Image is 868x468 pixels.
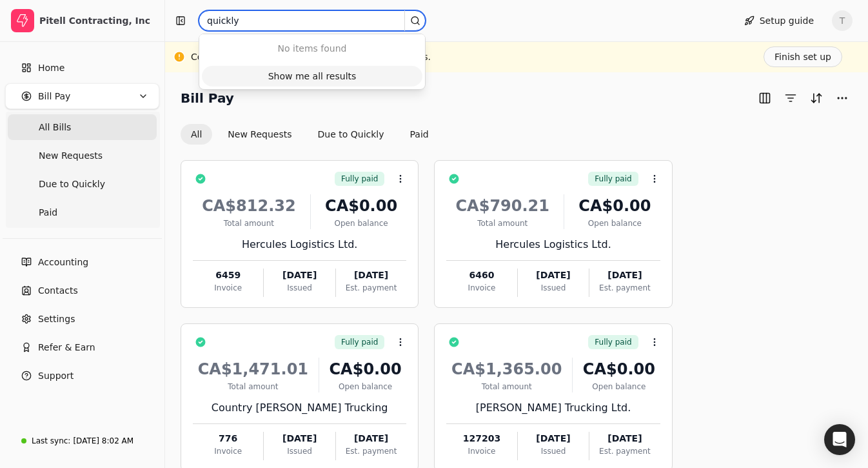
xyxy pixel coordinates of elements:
button: Sort [806,88,827,108]
div: CA$1,365.00 [446,358,567,381]
a: All Bills [8,114,157,140]
div: CA$0.00 [578,358,660,381]
div: Open balance [316,218,406,229]
div: Est. payment [589,445,660,457]
button: Bill Pay [5,83,159,109]
div: Complete your set up to begin processing payments. [191,50,431,64]
div: CA$1,471.01 [193,358,313,381]
a: Home [5,55,159,81]
div: CA$0.00 [316,194,406,218]
div: Total amount [193,381,313,392]
a: Contacts [5,278,159,303]
div: Total amount [193,218,305,229]
div: Issued [264,282,335,294]
button: All [181,124,212,145]
a: Settings [5,306,159,332]
div: Est. payment [336,282,406,294]
span: Paid [39,206,57,219]
div: 6459 [193,269,263,282]
div: Country [PERSON_NAME] Trucking [193,400,406,416]
div: Pitell Contracting, Inc [39,14,153,27]
div: Issued [264,445,335,457]
span: Refer & Earn [38,341,95,354]
div: [DATE] [264,269,335,282]
div: 776 [193,432,263,445]
div: Invoice filter options [181,124,439,145]
div: Open Intercom Messenger [824,424,855,455]
div: [PERSON_NAME] Trucking Ltd. [446,400,660,416]
div: 6460 [446,269,517,282]
div: Hercules Logistics Ltd. [193,237,406,252]
span: Settings [38,312,75,326]
input: Search [199,10,426,31]
button: Show me all results [202,66,422,86]
div: [DATE] [518,432,589,445]
div: Invoice [193,445,263,457]
div: [DATE] [336,269,406,282]
div: [DATE] [518,269,589,282]
span: New Requests [39,149,103,163]
div: Issued [518,445,589,457]
span: Bill Pay [38,90,70,103]
div: Est. payment [589,282,660,294]
span: Accounting [38,256,88,269]
span: Due to Quickly [39,178,105,191]
span: All Bills [39,121,71,134]
button: Due to Quickly [308,124,395,145]
span: Home [38,61,64,75]
a: Paid [8,199,157,225]
div: Open balance [324,381,407,392]
span: Fully paid [595,173,631,185]
span: Support [38,369,74,383]
div: [DATE] [336,432,406,445]
div: [DATE] [264,432,335,445]
div: CA$0.00 [569,194,660,218]
div: Total amount [446,381,567,392]
div: CA$0.00 [324,358,407,381]
div: CA$790.21 [446,194,558,218]
div: Invoice [446,282,517,294]
div: Show me all results [268,70,357,83]
button: More [832,88,853,108]
a: Due to Quickly [8,171,157,197]
div: Hercules Logistics Ltd. [446,237,660,252]
button: New Requests [217,124,302,145]
button: Setup guide [734,10,824,31]
div: Suggestions [199,34,425,63]
div: Invoice [446,445,517,457]
a: Accounting [5,249,159,275]
div: [DATE] 8:02 AM [73,435,133,447]
div: [DATE] [589,432,660,445]
button: Finish set up [764,46,842,67]
div: Est. payment [336,445,406,457]
span: Fully paid [341,336,378,348]
div: CA$812.32 [193,194,305,218]
button: Paid [400,124,439,145]
div: Open balance [569,218,660,229]
button: Support [5,363,159,389]
span: Fully paid [341,173,378,185]
div: Invoice [193,282,263,294]
div: No items found [199,34,425,63]
a: Last sync:[DATE] 8:02 AM [5,429,159,453]
div: Issued [518,282,589,294]
a: New Requests [8,143,157,168]
button: Refer & Earn [5,334,159,360]
div: 127203 [446,432,517,445]
span: Contacts [38,284,78,298]
div: Open balance [578,381,660,392]
div: Last sync: [32,435,70,447]
h2: Bill Pay [181,88,234,108]
div: [DATE] [589,269,660,282]
div: Total amount [446,218,558,229]
button: T [832,10,853,31]
span: Fully paid [595,336,631,348]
